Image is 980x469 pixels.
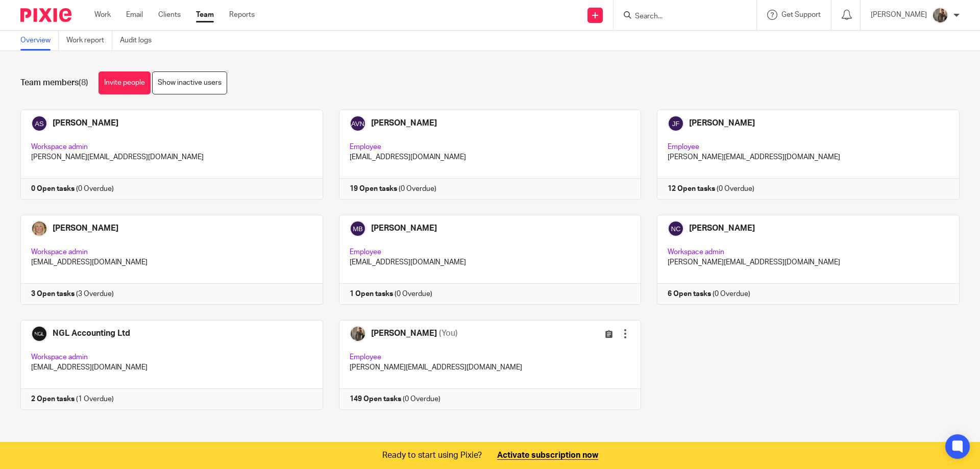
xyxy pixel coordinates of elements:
[229,10,255,20] a: Reports
[152,71,227,94] a: Show inactive users
[20,8,71,22] img: Pixie
[634,12,726,21] input: Search
[79,79,88,87] span: (8)
[20,78,88,88] h1: Team members
[196,10,214,20] a: Team
[158,10,181,20] a: Clients
[99,71,151,94] a: Invite people
[781,11,821,18] span: Get Support
[20,31,59,51] a: Overview
[120,31,159,51] a: Audit logs
[94,10,111,20] a: Work
[126,10,143,20] a: Email
[66,31,112,51] a: Work report
[871,10,927,20] p: [PERSON_NAME]
[932,7,948,23] img: IMG_5023.jpeg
